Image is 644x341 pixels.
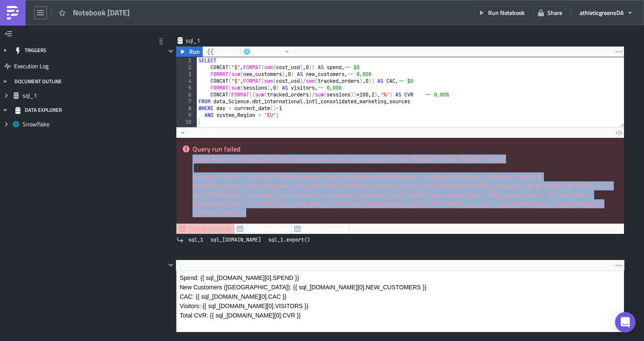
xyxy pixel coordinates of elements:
span: Run [189,47,200,57]
button: Run Notebook [474,6,529,19]
div: 5 [176,85,197,91]
img: PushMetrics [6,6,20,20]
div: 10 [176,119,197,125]
span: Snowflake [253,47,281,57]
span: Notebook [DATE] [73,8,130,17]
div: TRIGGERS [14,43,46,58]
span: sql_1 [23,92,134,99]
span: sql_1 [188,236,203,244]
div: 7 [176,98,197,105]
button: [DATE] 13:50:59 [176,224,234,234]
span: Run Notebook [488,8,525,17]
div: 1 [176,57,197,64]
div: 2 [176,64,197,71]
span: sql_1 [186,36,220,45]
div: For request " SELECT CONCAT('$', FORMAT(sum(cost_usd), 0)) AS spend, FORMAT(sum(new_customers), 0... [193,172,618,217]
div: DATA EXPLORER [14,102,62,118]
div: 3 [176,71,197,78]
span: Share [547,8,562,17]
button: Snowflake [241,47,293,57]
span: [DATE] 13:50:59 [189,224,231,233]
div: snowflake error: 002140 (42601): SQL compilation error: Unknown functions FORMAT, FORMAT, FORMAT,... [193,154,618,163]
button: Share [533,6,566,19]
div: 6 [176,91,197,98]
a: sql_[DOMAIN_NAME] [208,236,264,244]
button: Limit 1000 [176,128,220,138]
button: athleticgreensDA [575,6,638,19]
span: Snowflake [23,120,134,128]
span: Render [218,47,237,57]
iframe: Rich Text Area [176,271,624,332]
div: DOCUMENT OUTLINE [14,74,62,89]
span: sql_[DOMAIN_NAME] [210,236,261,244]
button: Hide content [166,46,176,56]
a: sql_1 [186,236,206,244]
button: [DATE] 13:45:08 [234,224,292,234]
a: sql_1.export() [266,236,313,244]
span: Execution Log [14,58,49,74]
h5: Query run failed [193,146,618,152]
span: [DATE] 13:44:35 [304,224,346,233]
div: 4 [176,78,197,85]
div: 9 [176,112,197,119]
div: Open Intercom Messenger [615,312,635,332]
button: Run [176,47,203,57]
span: [DATE] 13:45:08 [247,224,288,233]
button: [DATE] 13:44:35 [291,224,349,234]
button: Render [202,47,241,57]
span: athleticgreens DA [580,8,624,17]
div: 8 [176,105,197,112]
span: Limit 1000 [189,128,217,137]
span: sql_1.export() [268,236,310,244]
button: Hide content [166,260,176,270]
